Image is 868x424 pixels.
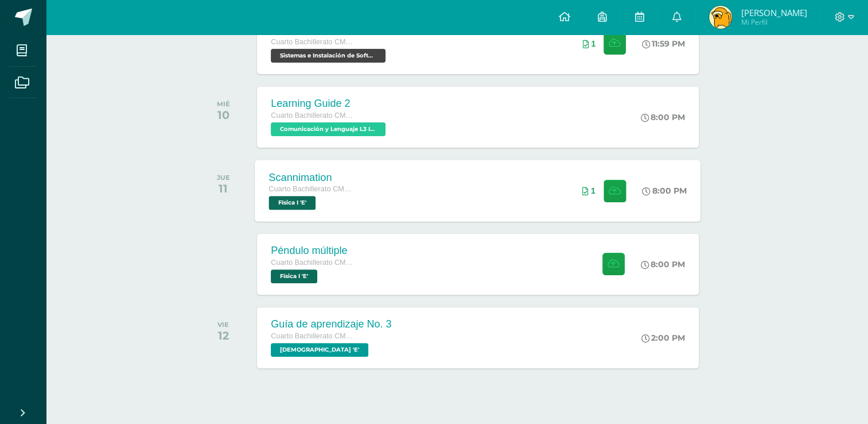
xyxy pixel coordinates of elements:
[271,332,357,340] span: Cuarto Bachillerato CMP Bachillerato en CCLL con Orientación en Computación
[217,182,230,195] div: 11
[271,318,391,330] div: Guía de aprendizaje No. 3
[271,38,357,46] span: Cuarto Bachillerato CMP Bachillerato en CCLL con Orientación en Computación
[582,186,595,195] div: Archivos entregados
[217,100,230,108] div: MIÉ
[741,7,807,18] span: [PERSON_NAME]
[269,185,356,193] span: Cuarto Bachillerato CMP Bachillerato en CCLL con Orientación en Computación
[641,333,685,343] div: 2:00 PM
[271,343,368,357] span: Biblia 'E'
[709,6,732,29] img: f4a4a5ec355aaf5eeddffed5f29a004b.png
[271,49,386,63] span: Sistemas e Instalación de Software (Desarrollo de Software) 'E'
[271,245,357,257] div: Péndulo múltiple
[271,122,386,136] span: Comunicación y Lenguaje L3 Inglés 'E'
[217,329,229,342] div: 12
[271,111,357,120] span: Cuarto Bachillerato CMP Bachillerato en CCLL con Orientación en Computación
[641,112,685,122] div: 8:00 PM
[641,259,685,269] div: 8:00 PM
[217,174,230,182] div: JUE
[271,98,388,110] div: Learning Guide 2
[643,186,687,196] div: 8:00 PM
[741,17,807,27] span: Mi Perfil
[582,39,595,48] div: Archivos entregados
[217,108,230,122] div: 10
[591,39,595,48] span: 1
[271,259,357,267] span: Cuarto Bachillerato CMP Bachillerato en CCLL con Orientación en Computación
[591,186,595,195] span: 1
[269,196,316,210] span: Física I 'E'
[642,38,685,49] div: 11:59 PM
[217,321,229,329] div: VIE
[269,171,356,183] div: Scannimation
[271,269,317,283] span: Física I 'E'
